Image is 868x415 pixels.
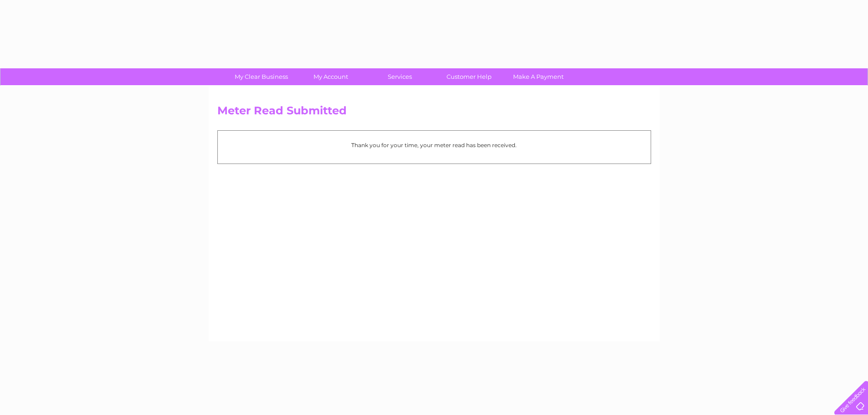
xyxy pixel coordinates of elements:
[224,68,299,85] a: My Clear Business
[362,68,437,85] a: Services
[501,68,576,85] a: Make A Payment
[217,104,651,122] h2: Meter Read Submitted
[431,68,507,85] a: Customer Help
[222,141,646,149] p: Thank you for your time, your meter read has been received.
[293,68,368,85] a: My Account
